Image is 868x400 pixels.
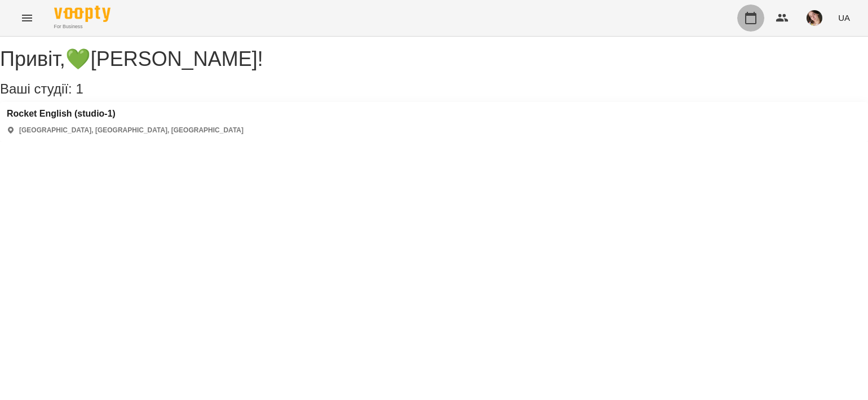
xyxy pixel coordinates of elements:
[54,23,110,30] span: For Business
[838,12,850,24] span: UA
[54,6,110,22] img: Voopty Logo
[19,126,243,135] p: [GEOGRAPHIC_DATA], [GEOGRAPHIC_DATA], [GEOGRAPHIC_DATA]
[14,5,41,32] button: Menu
[76,81,83,96] span: 1
[807,10,822,26] img: 9ac0326d5e285a2fd7627c501726c539.jpeg
[834,7,854,28] button: UA
[7,109,243,119] a: Rocket English (studio-1)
